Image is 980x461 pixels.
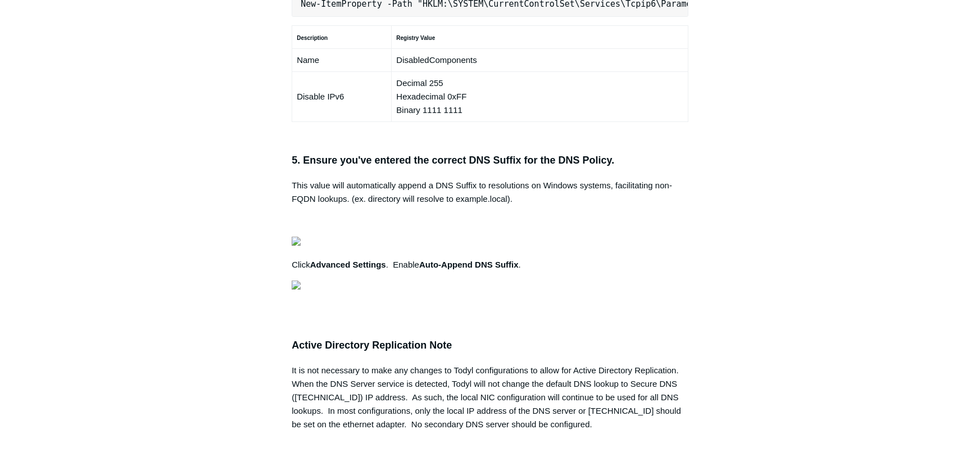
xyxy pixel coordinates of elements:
td: DisabledComponents [392,49,688,72]
img: 27414207119379 [292,237,301,246]
strong: Registry Value [396,35,435,41]
td: Decimal 255 Hexadecimal 0xFF Binary 1111 1111 [392,72,688,122]
strong: Auto-Append DNS Suffix [419,260,519,269]
h3: Active Directory Replication Note [292,337,688,354]
td: Disable IPv6 [292,72,392,122]
td: Name [292,49,392,72]
strong: Description [297,35,328,41]
p: Click . Enable . [292,258,688,272]
div: It is not necessary to make any changes to Todyl configurations to allow for Active Directory Rep... [292,364,688,431]
p: This value will automatically append a DNS Suffix to resolutions on Windows systems, facilitating... [292,179,688,206]
img: 27414169404179 [292,281,301,290]
strong: Advanced Settings [310,260,386,269]
h3: 5. Ensure you've entered the correct DNS Suffix for the DNS Policy. [292,152,688,169]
